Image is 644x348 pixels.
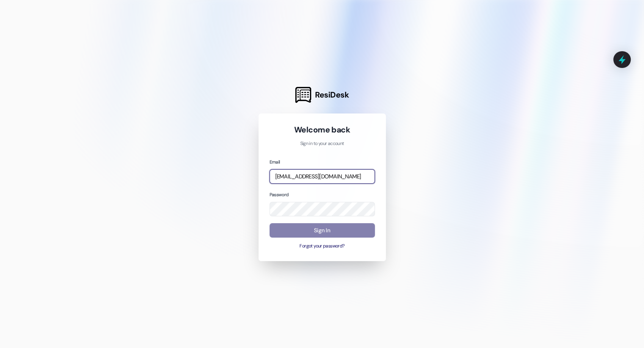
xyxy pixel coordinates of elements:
button: Forgot your password? [270,243,375,250]
p: Sign in to your account [270,140,375,147]
img: ResiDesk Logo [295,87,311,103]
label: Password [270,192,289,198]
span: ResiDesk [315,90,349,100]
input: name@example.com [270,169,375,184]
h1: Welcome back [270,124,375,135]
label: Email [270,159,280,165]
button: Sign In [270,223,375,238]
